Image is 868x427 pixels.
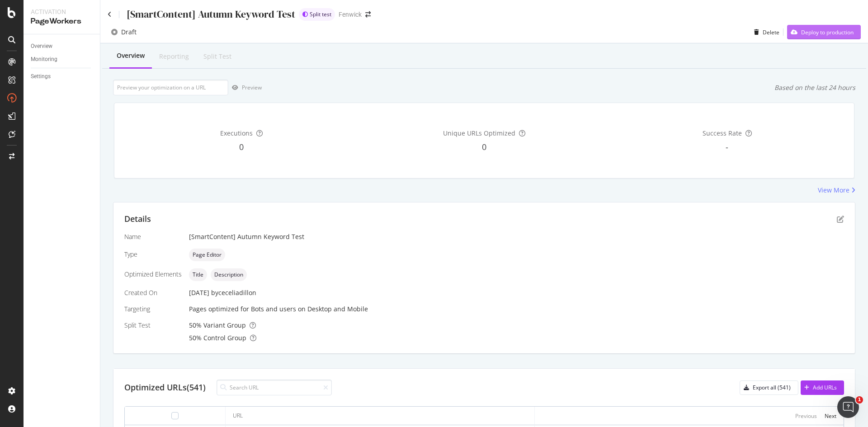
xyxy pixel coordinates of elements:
a: Monitoring [31,55,94,64]
span: Split test [310,12,331,17]
span: 0 [239,141,244,152]
a: Overview [31,42,94,51]
a: View More [818,186,855,195]
div: Based on the last 24 hours [774,83,855,92]
div: Split Test [203,52,231,61]
div: Reporting [159,52,189,61]
a: Settings [31,72,94,81]
button: Export all (541) [740,380,798,395]
span: Executions [220,129,253,137]
div: 50 % Control Group [189,333,844,343]
button: Deploy to production [787,25,861,39]
div: neutral label [211,268,247,281]
div: Overview [31,42,52,51]
div: URL [233,412,243,420]
div: View More [818,186,849,195]
span: - [726,141,728,152]
div: brand label [299,8,335,21]
div: Split Test [124,321,182,330]
div: Delete [763,28,779,36]
a: Click to go back [108,11,112,18]
div: Settings [31,72,51,81]
span: Page Editor [193,252,222,258]
div: Fenwick [339,10,362,19]
div: [DATE] [189,288,844,297]
div: Activation [31,7,93,16]
iframe: Intercom live chat [837,396,859,418]
span: Title [193,272,203,277]
input: Preview your optimization on a URL [113,80,228,95]
div: Export all (541) [753,384,791,391]
span: Description [214,272,243,277]
span: Success Rate [703,129,742,137]
span: 0 [482,141,486,152]
div: arrow-right-arrow-left [365,11,371,18]
button: Delete [750,25,779,39]
div: Details [124,213,151,225]
span: 1 [856,396,863,404]
div: PageWorkers [31,16,93,27]
div: Preview [242,84,262,91]
button: Previous [795,410,817,421]
div: pen-to-square [837,216,844,223]
div: Desktop and Mobile [307,305,368,314]
div: [SmartContent] Autumn Keyword Test [127,7,295,21]
div: Bots and users [251,305,296,314]
div: Optimized Elements [124,270,182,279]
div: Draft [121,28,137,37]
button: Add URLs [801,380,844,395]
div: [SmartContent] Autumn Keyword Test [189,232,844,241]
div: Monitoring [31,55,57,64]
div: neutral label [189,249,225,261]
button: Preview [228,80,262,95]
div: 50 % Variant Group [189,321,844,330]
div: Type [124,250,182,259]
div: Optimized URLs (541) [124,382,206,394]
div: by ceceliadillon [211,288,256,297]
button: Next [825,410,836,421]
div: Pages optimized for on [189,305,844,314]
div: Add URLs [813,384,837,391]
div: Previous [795,412,817,420]
div: Targeting [124,305,182,314]
div: Next [825,412,836,420]
div: Name [124,232,182,241]
span: Unique URLs Optimized [443,129,515,137]
div: Overview [117,51,145,60]
div: Created On [124,288,182,297]
input: Search URL [217,380,332,395]
div: Deploy to production [801,28,854,36]
div: neutral label [189,268,207,281]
